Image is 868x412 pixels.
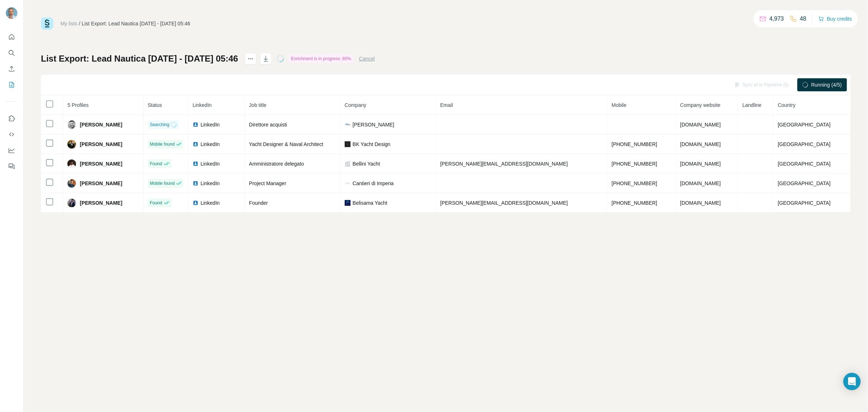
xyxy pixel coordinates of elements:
[770,14,784,23] p: 4,973
[80,160,122,167] span: [PERSON_NAME]
[345,180,351,186] img: company-logo
[778,141,831,147] span: [GEOGRAPHIC_DATA]
[843,373,861,390] div: Open Intercom Messenger
[353,199,387,207] span: Belisama Yacht
[612,102,626,108] span: Mobile
[67,140,76,149] img: Avatar
[353,160,380,167] span: Bellini Yacht
[201,141,220,148] span: LinkedIn
[80,141,122,148] span: [PERSON_NAME]
[150,161,162,167] span: Found
[150,141,175,147] span: Mobile found
[440,102,453,108] span: Email
[82,20,190,27] div: List Export: Lead Nautica [DATE] - [DATE] 05:46
[778,161,831,167] span: [GEOGRAPHIC_DATA]
[353,141,391,148] span: BK Yacht Design
[80,121,122,128] span: [PERSON_NAME]
[680,200,721,206] span: [DOMAIN_NAME]
[67,120,76,129] img: Avatar
[680,122,721,128] span: [DOMAIN_NAME]
[41,53,238,64] h1: List Export: Lead Nautica [DATE] - [DATE] 05:46
[193,161,198,167] img: LinkedIn logo
[148,102,162,108] span: Status
[249,161,304,167] span: Amministratore delegato
[201,199,220,207] span: LinkedIn
[811,81,842,88] span: Running (4/5)
[800,14,806,23] p: 48
[80,180,122,187] span: [PERSON_NAME]
[353,121,394,128] span: [PERSON_NAME]
[680,102,721,108] span: Company website
[6,46,17,59] button: Search
[742,102,762,108] span: Landline
[6,128,17,141] button: Use Surfe API
[79,20,80,27] li: /
[249,180,286,186] span: Project Manager
[680,161,721,167] span: [DOMAIN_NAME]
[67,199,76,207] img: Avatar
[612,200,657,206] span: [PHONE_NUMBER]
[6,62,17,75] button: Enrich CSV
[6,7,17,19] img: Avatar
[60,21,77,26] a: My lists
[41,17,53,30] img: Surfe Logo
[249,102,267,108] span: Job title
[6,30,17,43] button: Quick start
[201,160,220,167] span: LinkedIn
[67,102,88,108] span: 5 Profiles
[359,55,375,62] button: Cancel
[245,53,256,64] button: actions
[680,180,721,186] span: [DOMAIN_NAME]
[353,180,394,187] span: Cantieri di Imperia
[193,180,198,186] img: LinkedIn logo
[249,141,323,147] span: Yacht Designer & Naval Architect
[612,161,657,167] span: [PHONE_NUMBER]
[80,199,122,207] span: [PERSON_NAME]
[345,200,351,206] img: company-logo
[680,141,721,147] span: [DOMAIN_NAME]
[193,102,212,108] span: LinkedIn
[67,179,76,188] img: Avatar
[778,122,831,128] span: [GEOGRAPHIC_DATA]
[440,161,568,167] span: [PERSON_NAME][EMAIL_ADDRESS][DOMAIN_NAME]
[818,14,852,24] button: Buy credits
[6,144,17,157] button: Dashboard
[778,102,796,108] span: Country
[778,180,831,186] span: [GEOGRAPHIC_DATA]
[6,160,17,173] button: Feedback
[345,122,351,128] img: company-logo
[150,180,175,187] span: Mobile found
[193,141,198,147] img: LinkedIn logo
[249,122,287,128] span: Direttore acquisti
[345,141,351,147] img: company-logo
[612,180,657,186] span: [PHONE_NUMBER]
[193,122,198,128] img: LinkedIn logo
[249,200,268,206] span: Founder
[201,121,220,128] span: LinkedIn
[289,54,353,63] div: Enrichment is in progress: 80%
[612,141,657,147] span: [PHONE_NUMBER]
[345,102,366,108] span: Company
[778,200,831,206] span: [GEOGRAPHIC_DATA]
[6,78,17,91] button: My lists
[150,200,162,206] span: Found
[6,112,17,125] button: Use Surfe on LinkedIn
[201,180,220,187] span: LinkedIn
[193,200,198,206] img: LinkedIn logo
[150,121,169,128] span: Searching
[67,159,76,168] img: Avatar
[440,200,568,206] span: [PERSON_NAME][EMAIL_ADDRESS][DOMAIN_NAME]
